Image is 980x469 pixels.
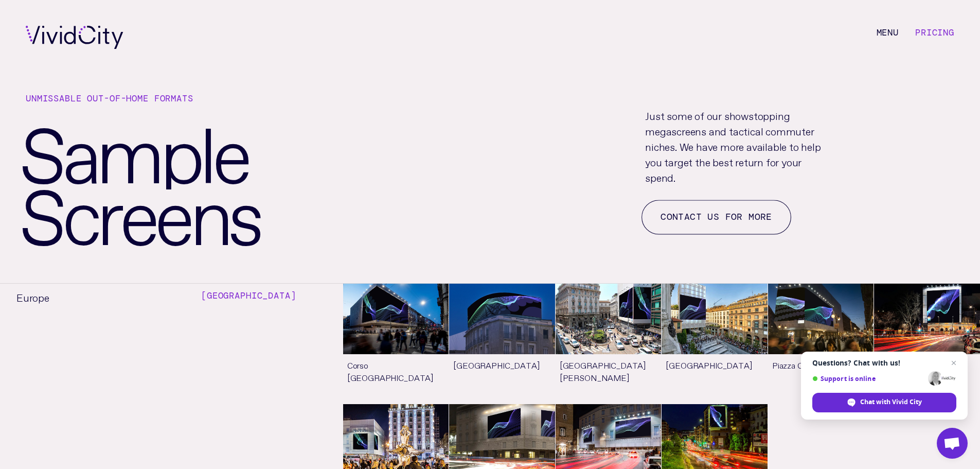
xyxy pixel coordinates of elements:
span: Questions? Chat with us! [812,359,956,367]
a: Pricing [915,27,954,38]
p: Just some of our showstopping megascreens and tactical commuter niches. We have more available to... [645,107,826,184]
span: Close chat [948,357,960,369]
span: Support is online [812,375,924,383]
div: Chat with Vivid City [812,393,956,412]
a: Contact us for more [642,200,791,235]
span: Chat with Vivid City [860,397,922,407]
div: Open chat [937,428,968,459]
h4: [GEOGRAPHIC_DATA] [196,289,296,303]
